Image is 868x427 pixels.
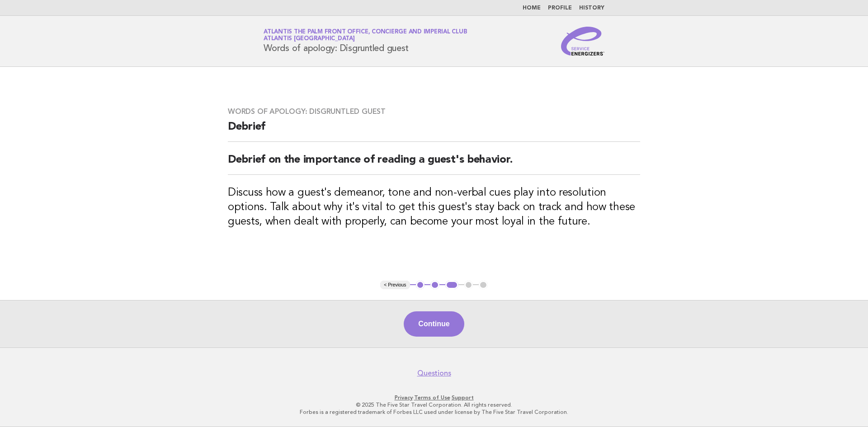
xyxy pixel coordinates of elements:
p: · · [157,394,711,401]
h1: Words of apology: Disgruntled guest [264,29,467,53]
h2: Debrief [228,120,640,142]
h3: Words of apology: Disgruntled guest [228,107,640,116]
button: Continue [404,311,464,337]
a: Home [523,5,541,11]
a: Questions [417,369,451,378]
a: Terms of Use [414,394,450,401]
p: © 2025 The Five Star Travel Corporation. All rights reserved. [157,401,711,408]
button: 3 [445,281,458,290]
button: < Previous [380,281,410,290]
button: 1 [416,281,425,290]
img: Service Energizers [561,27,604,56]
p: Forbes is a registered trademark of Forbes LLC used under license by The Five Star Travel Corpora... [157,408,711,416]
a: Support [452,394,474,401]
a: Atlantis The Palm Front Office, Concierge and Imperial ClubAtlantis [GEOGRAPHIC_DATA] [264,29,467,42]
a: Privacy [395,394,413,401]
h2: Debrief on the importance of reading a guest's behavior. [228,153,640,175]
a: History [579,5,604,11]
a: Profile [548,5,572,11]
button: 2 [430,281,439,290]
h3: Discuss how a guest's demeanor, tone and non-verbal cues play into resolution options. Talk about... [228,186,640,229]
span: Atlantis [GEOGRAPHIC_DATA] [264,36,355,42]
